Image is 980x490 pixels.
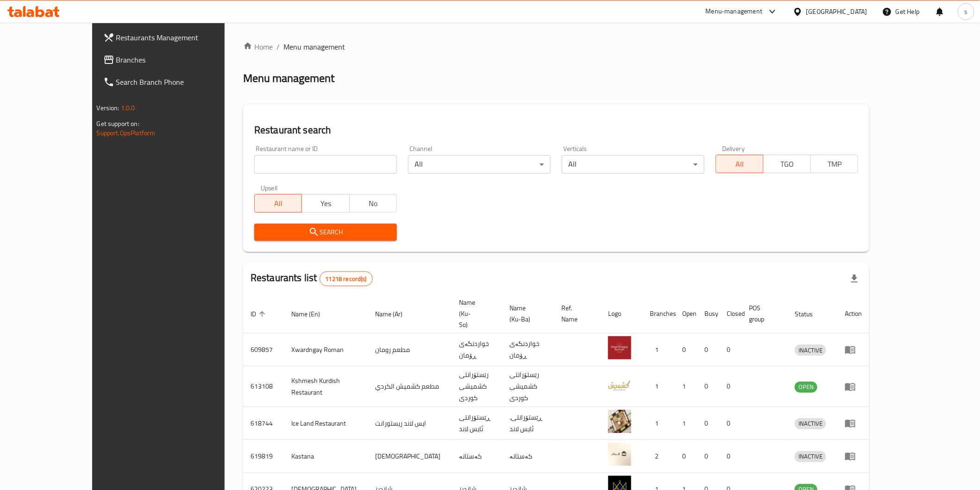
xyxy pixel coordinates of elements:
[795,345,826,356] div: INACTIVE
[845,418,862,429] div: Menu
[719,440,741,473] td: 0
[719,294,741,333] th: Closed
[675,407,697,440] td: 1
[763,155,811,173] button: TGO
[502,333,554,366] td: خواردنگەی ڕۆمان
[642,294,675,333] th: Branches
[719,333,741,366] td: 0
[767,157,807,171] span: TGO
[795,308,825,320] span: Status
[675,294,697,333] th: Open
[720,157,760,171] span: All
[96,49,256,71] a: Branches
[722,145,745,152] label: Delivery
[320,275,372,283] span: 11218 record(s)
[116,54,248,65] span: Branches
[642,440,675,473] td: 2
[837,294,869,333] th: Action
[368,407,452,440] td: ايس لاند ريستورانت
[349,194,397,213] button: No
[452,333,502,366] td: خواردنگەی ڕۆمان
[258,197,298,210] span: All
[283,41,345,52] span: Menu management
[697,294,719,333] th: Busy
[608,443,631,466] img: Kastana
[642,333,675,366] td: 1
[716,155,763,173] button: All
[452,407,502,440] td: ڕێستۆرانتی ئایس لاند
[368,333,452,366] td: مطعم رومان
[608,373,631,396] img: Kshmesh Kurdish Restaurant
[284,407,368,440] td: Ice Land Restaurant
[845,381,862,392] div: Menu
[608,410,631,433] img: Ice Land Restaurant
[601,294,642,333] th: Logo
[697,440,719,473] td: 0
[502,366,554,407] td: رێستۆرانتی کشمیشى كوردى
[254,194,302,213] button: All
[243,366,284,407] td: 613108
[806,6,867,17] div: [GEOGRAPHIC_DATA]
[509,302,543,325] span: Name (Ku-Ba)
[302,194,349,213] button: Yes
[795,345,826,356] span: INACTIVE
[254,224,397,241] button: Search
[502,407,554,440] td: .ڕێستۆرانتی ئایس لاند
[452,440,502,473] td: کەستانە
[243,71,334,86] h2: Menu management
[608,336,631,359] img: Xwardngay Roman
[262,226,389,238] span: Search
[97,127,156,139] a: Support.OpsPlatform
[284,440,368,473] td: Kastana
[719,407,741,440] td: 0
[291,308,332,320] span: Name (En)
[97,118,139,130] span: Get support on:
[243,407,284,440] td: 618744
[408,155,551,174] div: All
[243,41,273,52] a: Home
[121,102,135,114] span: 1.0.0
[254,123,858,137] h2: Restaurant search
[562,155,704,174] div: All
[675,366,697,407] td: 1
[675,440,697,473] td: 0
[243,41,869,52] nav: breadcrumb
[243,440,284,473] td: 619819
[375,308,415,320] span: Name (Ar)
[320,271,373,286] div: Total records count
[452,366,502,407] td: رێستۆرانتی کشمیشى كوردى
[795,418,826,429] div: INACTIVE
[642,366,675,407] td: 1
[795,451,826,462] span: INACTIVE
[719,366,741,407] td: 0
[96,26,256,49] a: Restaurants Management
[749,302,776,325] span: POS group
[96,71,256,93] a: Search Branch Phone
[276,41,280,52] li: /
[810,155,858,173] button: TMP
[845,344,862,355] div: Menu
[284,366,368,407] td: Kshmesh Kurdish Restaurant
[843,268,866,290] div: Export file
[353,197,393,210] span: No
[254,155,397,174] input: Search for restaurant name or ID..
[561,302,590,325] span: Ref. Name
[642,407,675,440] td: 1
[97,102,119,114] span: Version:
[675,333,697,366] td: 0
[251,308,268,320] span: ID
[368,366,452,407] td: مطعم كشميش الكردي
[284,333,368,366] td: Xwardngay Roman
[795,382,817,392] span: OPEN
[964,6,967,17] span: s
[815,157,854,171] span: TMP
[368,440,452,473] td: [DEMOGRAPHIC_DATA]
[795,418,826,429] span: INACTIVE
[845,451,862,462] div: Menu
[697,333,719,366] td: 0
[261,185,278,191] label: Upsell
[251,271,373,286] h2: Restaurants list
[243,333,284,366] td: 609857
